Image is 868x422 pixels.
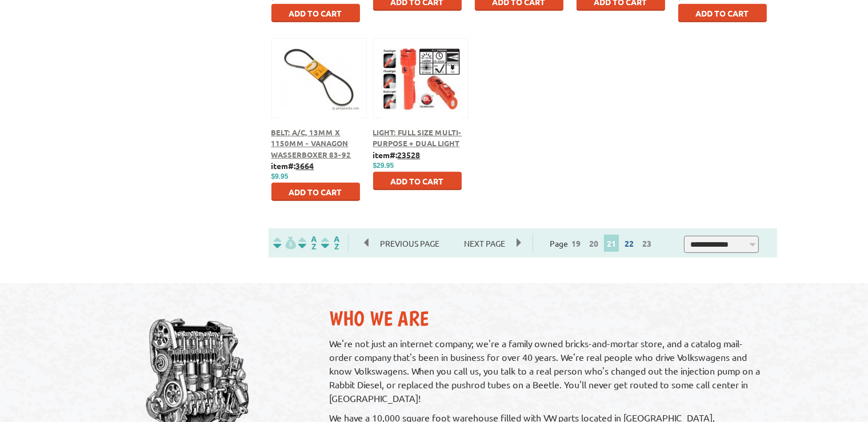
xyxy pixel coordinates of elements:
p: We're not just an internet company; we're a family owned bricks-and-mortar store, and a catalog m... [329,336,765,405]
span: Previous Page [369,235,451,252]
button: Add to Cart [678,4,767,22]
span: 21 [604,235,619,252]
u: 23528 [398,150,421,160]
img: Sort by Sales Rank [319,236,342,250]
a: Belt: A/C, 13mm x 1150mm - Vanagon Wasserboxer 83-92 [271,127,351,159]
button: Add to Cart [271,4,360,22]
img: filterpricelow.svg [273,236,296,250]
a: 20 [586,238,601,248]
h2: Who We Are [329,306,765,331]
a: 23 [639,238,654,248]
a: 22 [622,238,637,248]
a: 19 [569,238,583,248]
button: Add to Cart [373,172,462,190]
a: Next Page [453,238,517,248]
span: $9.95 [271,172,289,180]
b: item#: [373,150,421,160]
span: $29.95 [373,162,394,170]
span: Add to Cart [391,176,444,186]
b: item#: [271,160,314,171]
button: Add to Cart [271,183,360,201]
span: Add to Cart [289,8,342,18]
span: Add to Cart [289,187,342,197]
img: Sort by Headline [296,236,319,250]
u: 3664 [296,160,314,171]
a: Previous Page [365,238,453,248]
span: Next Page [453,235,517,252]
a: Light: Full Size Multi-Purpose + Dual Light [373,127,462,148]
span: Add to Cart [696,8,749,18]
div: Page [533,234,671,253]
